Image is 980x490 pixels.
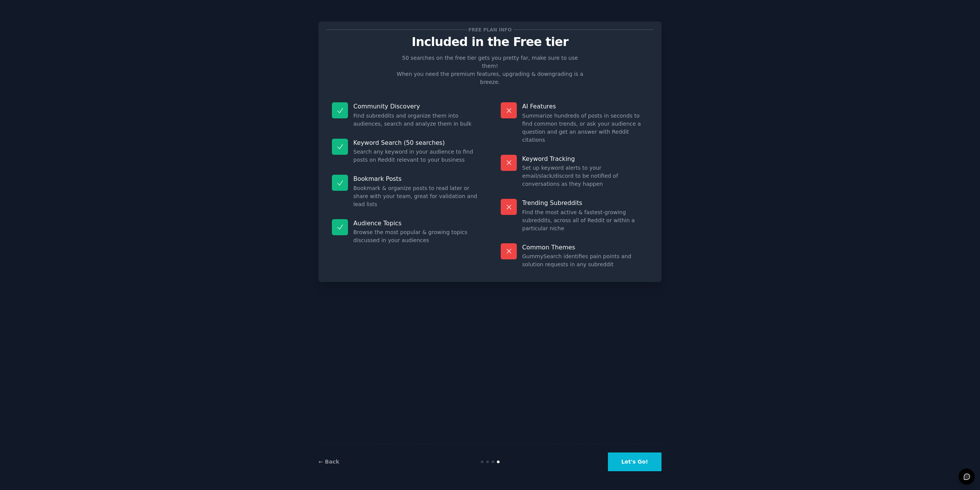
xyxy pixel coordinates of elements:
p: AI Features [522,102,648,110]
p: Keyword Search (50 searches) [353,139,479,147]
button: Let's Go! [608,452,661,471]
p: Common Themes [522,243,648,251]
p: Trending Subreddits [522,199,648,207]
span: Free plan info [467,26,513,34]
p: Keyword Tracking [522,155,648,163]
dd: Summarize hundreds of posts in seconds to find common trends, or ask your audience a question and... [522,112,648,144]
dd: GummySearch identifies pain points and solution requests in any subreddit [522,252,648,269]
dd: Find subreddits and organize them into audiences, search and analyze them in bulk [353,112,479,128]
p: Included in the Free tier [327,35,653,49]
a: ← Back [318,459,339,465]
dd: Set up keyword alerts to your email/slack/discord to be notified of conversations as they happen [522,164,648,188]
p: Audience Topics [353,219,479,227]
dd: Search any keyword in your audience to find posts on Reddit relevant to your business [353,148,479,164]
p: Community Discovery [353,102,479,110]
p: Bookmark Posts [353,175,479,183]
dd: Find the most active & fastest-growing subreddits, across all of Reddit or within a particular niche [522,208,648,233]
dd: Bookmark & organize posts to read later or share with your team, great for validation and lead lists [353,184,479,208]
p: 50 searches on the free tier gets you pretty far, make sure to use them! When you need the premiu... [394,54,586,86]
dd: Browse the most popular & growing topics discussed in your audiences [353,228,479,244]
